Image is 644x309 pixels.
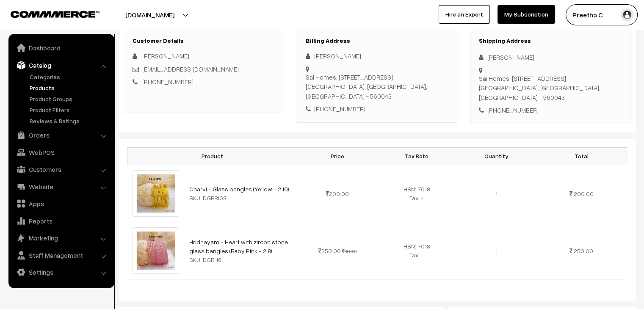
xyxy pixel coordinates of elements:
a: WebPOS [11,145,111,160]
a: Website [11,179,111,194]
button: Preetha C [566,4,638,25]
span: 1 [495,190,498,197]
span: [PERSON_NAME] [142,52,189,60]
div: Sai Homes, [STREET_ADDRESS] [GEOGRAPHIC_DATA], [GEOGRAPHIC_DATA], [GEOGRAPHIC_DATA] - 560043 [479,74,622,102]
span: 250.00 [318,247,341,254]
a: Dashboard [11,40,111,55]
span: 200.00 [326,190,349,197]
span: HSN: 7018 Tax: - [404,243,430,259]
a: Categories [28,72,111,81]
h3: Billing Address [306,37,448,44]
img: user [621,8,633,21]
strike: 499.00 [342,248,357,254]
a: Orders [11,127,111,143]
a: Product Groups [28,94,111,103]
div: Sai Homes, [STREET_ADDRESS] [GEOGRAPHIC_DATA], [GEOGRAPHIC_DATA], [GEOGRAPHIC_DATA] - 560043 [306,72,448,101]
a: Apps [11,196,111,211]
div: [PHONE_NUMBER] [306,104,448,114]
a: COMMMERCE [11,8,85,19]
a: Products [28,83,111,92]
div: SKU: DGBH6 [189,255,293,264]
span: 200.00 [574,190,594,197]
a: Customers [11,162,111,177]
a: My Subscription [498,5,555,24]
button: [DOMAIN_NAME] [96,4,204,25]
a: [PHONE_NUMBER] [142,78,193,86]
th: Product [127,147,298,165]
div: [PERSON_NAME] [479,52,622,62]
img: yellow.jpg [133,170,179,217]
a: Marketing [11,230,111,246]
th: Total [536,147,627,165]
a: Settings [11,265,111,280]
h3: Shipping Address [479,37,622,44]
th: Tax Rate [377,147,456,165]
a: Hire an Expert [439,5,490,24]
h3: Customer Details [133,37,275,44]
div: [PERSON_NAME] [306,51,448,61]
a: [EMAIL_ADDRESS][DOMAIN_NAME] [142,65,239,73]
a: Hridhayam - Heart with zircon stone glass bangles (Baby Pink - 2.8) [189,238,288,254]
th: Price [298,147,377,165]
a: Reviews & Ratings [28,116,111,125]
span: 1 [495,247,498,254]
div: [PHONE_NUMBER] [479,105,622,115]
div: SKU: DGBRI03 [189,193,293,202]
a: Product Filters [28,105,111,114]
a: Reports [11,213,111,229]
img: baby pink.jpg [133,227,179,274]
a: Catalog [11,58,111,73]
span: HSN: 7018 Tax: - [404,185,430,201]
span: 250.00 [574,247,593,254]
a: Charvi - Glass bangles (Yellow - 2.10) [189,185,289,193]
th: Quantity [456,147,536,165]
img: COMMMERCE [11,11,100,17]
a: Staff Management [11,248,111,263]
